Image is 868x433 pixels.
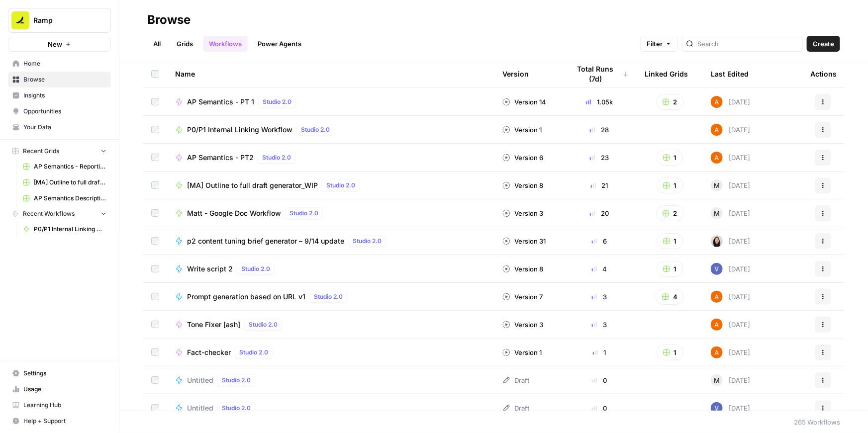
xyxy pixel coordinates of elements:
img: i32oznjerd8hxcycc1k00ct90jt3 [711,319,723,331]
a: Browse [8,72,111,87]
img: i32oznjerd8hxcycc1k00ct90jt3 [711,291,723,303]
a: Your Data [8,119,111,135]
a: UntitledStudio 2.0 [175,374,486,386]
img: i32oznjerd8hxcycc1k00ct90jt3 [711,124,723,136]
div: Total Runs (7d) [570,60,629,87]
span: Insights [23,91,106,100]
a: Write script 2Studio 2.0 [175,263,486,275]
span: Ramp [33,15,94,25]
img: 2tijbeq1l253n59yk5qyo2htxvbk [711,402,723,414]
div: 3 [570,292,629,302]
span: Prompt generation based on URL v1 [187,292,305,302]
div: [DATE] [711,152,750,164]
button: 1 [657,261,683,277]
div: Linked Grids [645,60,688,87]
div: 6 [570,236,629,246]
div: Version 6 [502,153,543,163]
span: Create [813,39,834,49]
span: P0/P1 Internal Linking Workflow [34,225,106,234]
span: Your Data [23,123,106,132]
div: [DATE] [711,207,750,219]
a: p2 content tuning brief generator – 9/14 updateStudio 2.0 [175,235,486,247]
div: Actions [810,60,837,87]
div: 23 [570,153,629,163]
button: New [8,37,111,52]
div: Name [175,60,486,87]
a: Settings [8,365,111,381]
button: Help + Support [8,413,111,429]
span: [MA] Outline to full draft generator_WIP [187,180,318,190]
div: 1 [570,347,629,357]
button: 2 [656,205,684,221]
span: Fact-checker [187,347,231,357]
a: Learning Hub [8,397,111,413]
img: 2tijbeq1l253n59yk5qyo2htxvbk [711,263,723,275]
div: 0 [570,375,629,385]
a: Workflows [203,36,248,52]
a: P0/P1 Internal Linking WorkflowStudio 2.0 [175,124,486,136]
a: Usage [8,381,111,397]
span: Settings [23,369,106,378]
span: Untitled [187,403,213,413]
a: AP Semantics - Reporting [18,159,111,174]
div: [DATE] [711,235,750,247]
span: Opportunities [23,107,106,116]
button: 1 [657,177,683,193]
div: 21 [570,180,629,190]
div: Version 14 [502,97,546,107]
div: Version 1 [502,347,542,357]
div: 28 [570,125,629,135]
input: Search [697,39,798,49]
span: Usage [23,385,106,394]
div: Version 3 [502,208,543,218]
img: i32oznjerd8hxcycc1k00ct90jt3 [711,346,723,358]
span: Studio 2.0 [263,97,291,106]
button: Filter [640,36,678,52]
a: All [147,36,167,52]
div: [DATE] [711,374,750,386]
span: M [714,375,720,385]
div: 3 [570,320,629,330]
span: p2 content tuning brief generator – 9/14 update [187,236,344,246]
div: Version 1 [502,125,542,135]
span: P0/P1 Internal Linking Workflow [187,125,292,135]
span: Studio 2.0 [326,181,355,190]
div: [DATE] [711,402,750,414]
span: M [714,208,720,218]
a: Fact-checkerStudio 2.0 [175,346,486,358]
span: AP Semantics - PT2 [187,153,254,163]
span: Studio 2.0 [241,264,270,273]
span: [MA] Outline to full draft generator_WIP Grid [34,178,106,187]
button: 1 [657,233,683,249]
span: AP Semantics Descriptions - Month 1 B [34,194,106,203]
span: Studio 2.0 [353,237,382,246]
span: Untitled [187,375,213,385]
span: Learning Hub [23,401,106,410]
span: Recent Workflows [23,209,75,218]
div: [DATE] [711,319,750,331]
span: Recent Grids [23,147,59,156]
a: Opportunities [8,103,111,119]
div: Last Edited [711,60,749,87]
span: Studio 2.0 [301,125,330,134]
a: [MA] Outline to full draft generator_WIP Grid [18,174,111,190]
span: Tone Fixer [ash] [187,320,240,330]
span: Studio 2.0 [222,376,251,385]
div: Version 8 [502,180,543,190]
span: Matt - Google Doc Workflow [187,208,281,218]
button: Workspace: Ramp [8,8,111,33]
div: [DATE] [711,124,750,136]
button: 2 [656,94,684,110]
button: Recent Workflows [8,206,111,221]
div: Version 31 [502,236,546,246]
button: 1 [657,150,683,166]
div: [DATE] [711,96,750,108]
a: AP Semantics - PT 1Studio 2.0 [175,96,486,108]
span: AP Semantics - PT 1 [187,97,254,107]
div: Draft [502,375,529,385]
span: AP Semantics - Reporting [34,162,106,171]
div: Version 3 [502,320,543,330]
span: Studio 2.0 [249,320,278,329]
div: 4 [570,264,629,274]
a: AP Semantics - PT2Studio 2.0 [175,152,486,164]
